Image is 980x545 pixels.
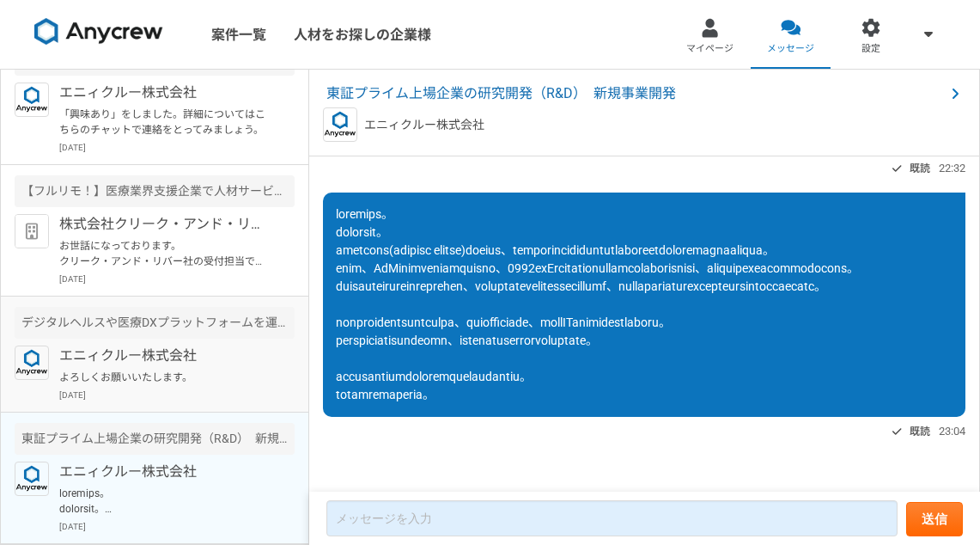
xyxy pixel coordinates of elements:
p: [DATE] [59,520,295,533]
span: 23:04 [939,423,965,439]
span: 東証プライム上場企業の研究開発（R&D） 新規事業開発 [326,83,945,104]
p: エニィクルー株式会社 [364,116,484,134]
span: 設定 [861,42,880,56]
p: エニィクルー株式会社 [59,346,271,366]
p: [DATE] [59,272,295,285]
span: 既読 [910,158,930,179]
p: よろしくお願いいたします。 [59,370,271,385]
span: メッセージ [767,42,814,56]
button: 送信 [906,502,963,536]
img: default_org_logo-42cde973f59100197ec2c8e796e4974ac8490bb5b08a0eb061ff975e4574aa76.png [15,214,49,248]
p: [DATE] [59,141,295,154]
img: logo_text_blue_01.png [323,107,357,142]
img: 8DqYSo04kwAAAAASUVORK5CYII= [34,18,163,46]
img: logo_text_blue_01.png [15,462,49,496]
div: デジタルヘルスや医療DXプラットフォームを運営企業：COOサポート（事業企画） [15,307,295,339]
p: [DATE] [59,389,295,401]
p: お世話になっております。 クリーク・アンド・リバー社の受付担当です。 この度は弊社案件にご興味頂き誠にありがとうございます。 お仕事のご依頼を検討するうえで詳細を確認させていただきたく、下記お送... [59,238,271,269]
img: logo_text_blue_01.png [15,346,49,380]
p: エニィクルー株式会社 [59,462,271,482]
p: エニィクルー株式会社 [59,83,271,103]
span: 既読 [910,421,930,442]
p: 株式会社クリーク・アンド・リバー社 [59,214,271,235]
span: 22:32 [939,160,965,176]
span: マイページ [686,42,733,56]
div: 東証プライム上場企業の研究開発（R&D） 新規事業開発 [15,423,295,455]
img: logo_text_blue_01.png [15,83,49,117]
div: 【フルリモ！】医療業界支援企業で人材サービス事業の新規事業企画・開発！ [15,175,295,207]
p: loremips。 dolorsit。 ametcons(adipisc elitse)doeius、temporincididuntutlaboreetdoloremagnaaliqua。 e... [59,486,271,517]
p: 「興味あり」をしました。詳細についてはこちらのチャットで連絡をとってみましょう。 [59,107,271,138]
span: loremips。 dolorsit。 ametcons(adipisc elitse)doeius、temporincididuntutlaboreetdoloremagnaaliqua。 e... [336,207,859,401]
